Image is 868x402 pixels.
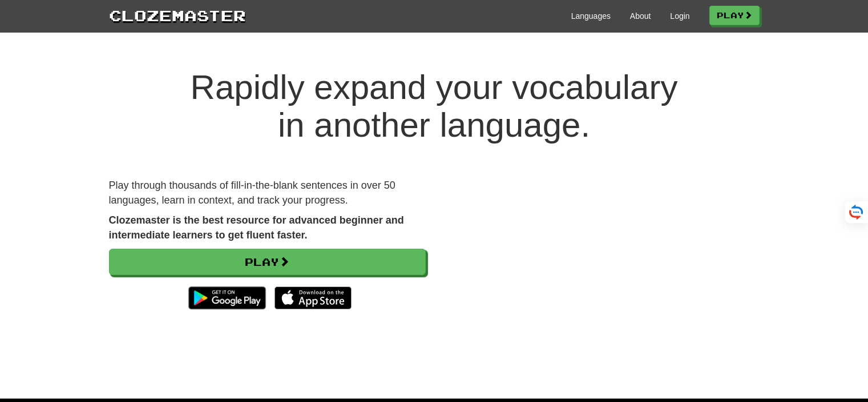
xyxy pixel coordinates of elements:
a: Play [109,249,426,275]
img: Download_on_the_App_Store_Badge_US-UK_135x40-25178aeef6eb6b83b96f5f2d004eda3bffbb37122de64afbaef7... [274,286,352,309]
p: Play through thousands of fill-in-the-blank sentences in over 50 languages, learn in context, and... [109,178,426,208]
a: Languages [571,10,611,22]
img: Get it on Google Play [183,281,271,315]
a: About [630,10,651,22]
a: Clozemaster [109,5,246,26]
a: Play [709,6,760,25]
a: Login [670,10,689,22]
strong: Clozemaster is the best resource for advanced beginner and intermediate learners to get fluent fa... [109,214,404,241]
